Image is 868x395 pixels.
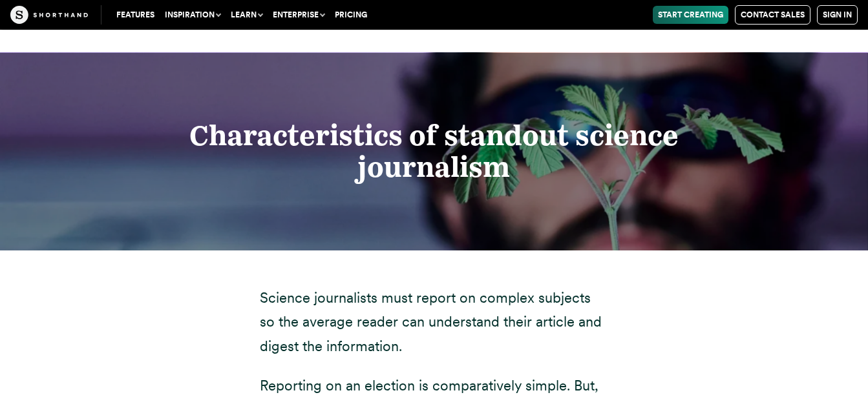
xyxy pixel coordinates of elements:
img: The Craft [10,6,88,24]
a: Contact Sales [735,5,810,25]
p: Science journalists must report on complex subjects so the average reader can understand their ar... [260,286,609,358]
button: Enterprise [268,6,330,24]
a: Sign in [817,5,858,25]
strong: Characteristics of standout science journalism [189,118,679,183]
a: Start Creating [653,6,728,24]
button: Learn [226,6,268,24]
button: Inspiration [160,6,226,24]
a: Features [111,6,160,24]
a: Pricing [330,6,372,24]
